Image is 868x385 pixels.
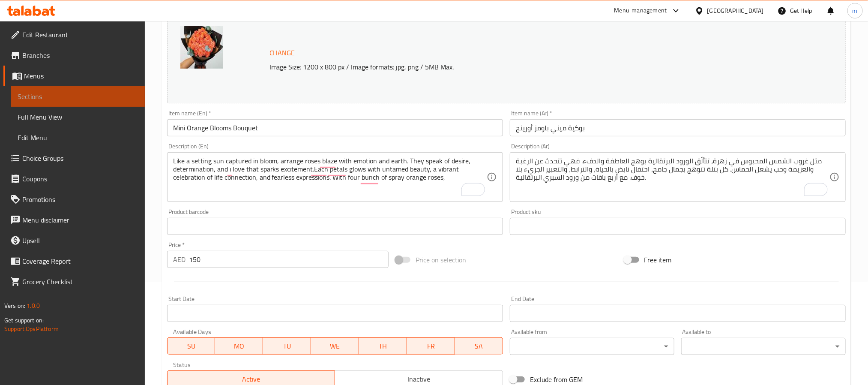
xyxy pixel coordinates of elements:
button: SU [167,337,216,355]
div: [GEOGRAPHIC_DATA] [707,6,764,15]
span: Change [269,47,295,59]
a: Full Menu View [11,107,145,127]
a: Grocery Checklist [3,271,145,292]
p: AED [173,254,186,265]
span: TU [266,340,308,352]
span: WE [314,340,356,352]
a: Edit Menu [11,127,145,148]
button: TH [359,337,407,355]
span: Menu disclaimer [22,215,138,225]
span: Coupons [22,174,138,184]
textarea: To enrich screen reader interactions, please activate Accessibility in Grammarly extension settings [173,157,487,198]
span: Edit Menu [18,132,138,143]
div: ​ [681,338,846,355]
a: Menu disclaimer [3,210,145,230]
span: Exclude from GEM [530,374,583,385]
button: FR [407,337,455,355]
span: FR [410,340,452,352]
span: Coverage Report [22,256,138,266]
span: Upsell [22,235,138,246]
span: TH [362,340,404,352]
a: Branches [3,45,145,66]
span: SU [171,340,212,352]
span: m [853,6,858,15]
a: Upsell [3,230,145,251]
img: Mini_Orange_Blooms_Bouque638957100434443886.jpg [180,26,223,69]
button: WE [311,337,359,355]
span: Branches [22,50,138,60]
span: Edit Restaurant [22,30,138,40]
input: Enter name En [167,119,503,136]
div: ​ [510,338,674,355]
span: Menus [24,71,138,81]
p: Image Size: 1200 x 800 px / Image formats: jpg, png / 5MB Max. [266,62,755,72]
a: Coverage Report [3,251,145,271]
span: Promotions [22,194,138,205]
a: Support.OpsPlatform [4,323,59,334]
span: 1.0.0 [27,300,40,311]
span: Version: [4,300,25,311]
span: Full Menu View [18,112,138,122]
input: Please enter product barcode [167,218,503,235]
button: TU [263,337,311,355]
div: Menu-management [614,6,667,16]
a: Menus [3,66,145,86]
textarea: To enrich screen reader interactions, please activate Accessibility in Grammarly extension settings [516,157,829,198]
span: Grocery Checklist [22,277,138,287]
span: MO [218,340,260,352]
a: Coupons [3,168,145,189]
span: Price on selection [416,255,466,265]
a: Edit Restaurant [3,24,145,45]
span: Choice Groups [22,153,138,163]
button: SA [455,337,503,355]
span: Get support on: [4,315,44,326]
input: Please enter product sku [510,218,846,235]
input: Please enter price [189,251,389,268]
span: Free item [644,255,672,265]
span: SA [458,340,500,352]
button: Change [266,44,299,62]
a: Promotions [3,189,145,210]
span: Sections [18,91,138,102]
a: Sections [11,86,145,107]
button: MO [215,337,263,355]
a: Choice Groups [3,148,145,168]
input: Enter name Ar [510,119,846,136]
